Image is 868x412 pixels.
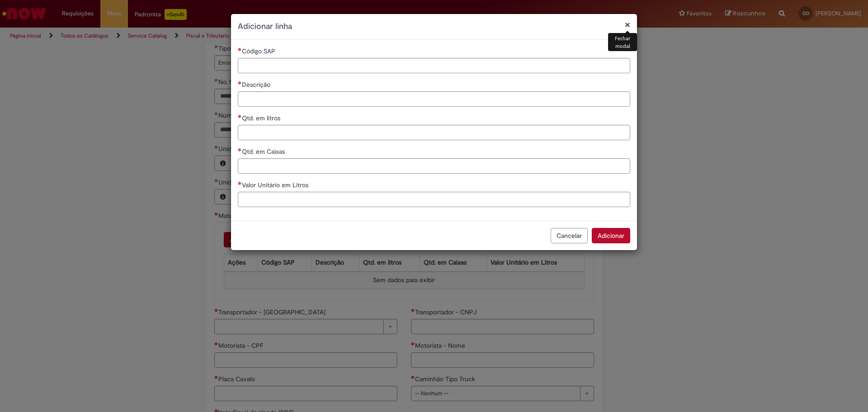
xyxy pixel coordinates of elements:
span: Necessários [238,81,242,85]
button: Adicionar [592,228,630,243]
span: Necessários [238,47,242,51]
div: Fechar modal [608,33,637,51]
input: Qtd. em Caixas [238,158,630,174]
span: Valor Unitário em Litros [242,181,310,189]
span: Qtd. em Caixas [242,147,287,156]
input: Descrição [238,91,630,107]
input: Código SAP [238,58,630,73]
span: Necessários [238,148,242,152]
button: Cancelar [551,228,588,243]
input: Qtd. em litros [238,125,630,140]
span: Necessários [238,181,242,185]
h2: Adicionar linha [238,21,630,33]
input: Valor Unitário em Litros [238,192,630,207]
span: Qtd. em litros [242,114,282,122]
span: Descrição [242,81,272,89]
span: Código SAP [242,47,277,55]
button: Fechar modal [625,20,630,29]
span: Necessários [238,114,242,118]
